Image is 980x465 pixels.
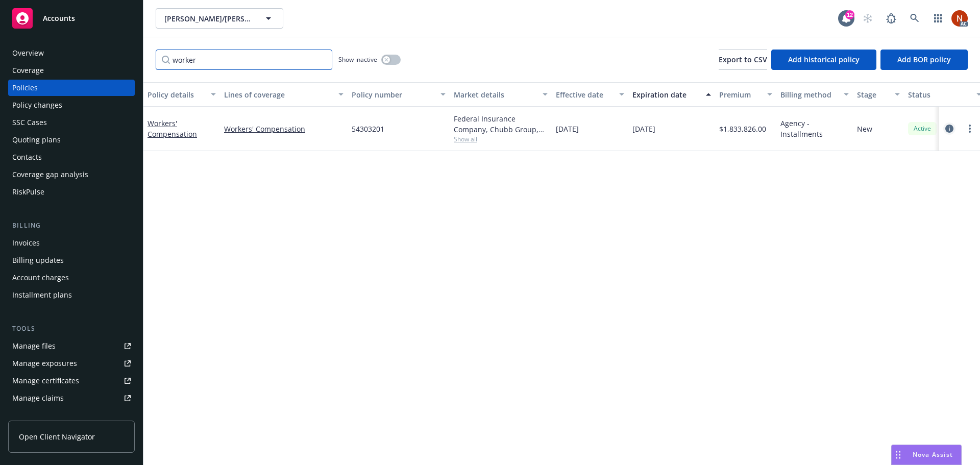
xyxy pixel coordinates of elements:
div: Federal Insurance Company, Chubb Group, Astrus Insurance Solutions LLC [454,113,548,135]
span: Agency - Installments [780,118,849,139]
a: Report a Bug [881,8,901,29]
span: Export to CSV [719,55,767,64]
a: Coverage [8,62,135,79]
button: Expiration date [628,82,715,107]
button: Add historical policy [771,50,876,70]
a: Policy changes [8,97,135,113]
span: Accounts [43,14,75,22]
button: Policy details [143,82,220,107]
a: Manage claims [8,390,135,406]
a: Manage files [8,338,135,354]
a: Manage certificates [8,373,135,389]
a: Workers' Compensation [224,124,344,134]
span: New [857,124,872,134]
a: more [964,123,976,135]
a: Search [904,8,925,29]
span: 54303201 [352,124,384,134]
div: Stage [857,89,889,100]
a: circleInformation [943,123,955,135]
div: Installment plans [12,287,72,303]
div: Policy details [148,89,205,100]
div: Tools [8,324,135,334]
div: Coverage gap analysis [12,166,88,183]
a: Switch app [928,8,948,29]
div: Manage BORs [12,407,60,424]
div: Invoices [12,235,40,251]
a: Manage exposures [8,355,135,372]
div: Billing method [780,89,838,100]
a: RiskPulse [8,184,135,200]
div: Manage files [12,338,56,354]
div: Policies [12,80,38,96]
span: Active [912,124,933,133]
a: Coverage gap analysis [8,166,135,183]
button: Export to CSV [719,50,767,70]
div: Premium [719,89,761,100]
div: Drag to move [892,445,904,464]
a: Account charges [8,270,135,286]
div: Policy changes [12,97,62,113]
button: Premium [715,82,776,107]
div: Lines of coverage [224,89,332,100]
a: SSC Cases [8,114,135,131]
a: Quoting plans [8,132,135,148]
span: [PERSON_NAME]/[PERSON_NAME] Construction, Inc. [164,13,253,24]
a: Installment plans [8,287,135,303]
div: Account charges [12,270,69,286]
button: [PERSON_NAME]/[PERSON_NAME] Construction, Inc. [156,8,283,29]
div: Billing [8,221,135,231]
div: Contacts [12,149,42,165]
a: Workers' Compensation [148,118,197,139]
input: Filter by keyword... [156,50,332,70]
div: Quoting plans [12,132,61,148]
span: [DATE] [556,124,579,134]
button: Market details [450,82,552,107]
div: RiskPulse [12,184,44,200]
button: Policy number [348,82,450,107]
div: Coverage [12,62,44,79]
span: Add BOR policy [897,55,951,64]
button: Stage [853,82,904,107]
button: Effective date [552,82,628,107]
span: Add historical policy [788,55,860,64]
img: photo [951,10,968,27]
span: [DATE] [632,124,655,134]
button: Add BOR policy [880,50,968,70]
a: Start snowing [857,8,878,29]
span: $1,833,826.00 [719,124,766,134]
div: Manage certificates [12,373,79,389]
div: Status [908,89,970,100]
button: Lines of coverage [220,82,348,107]
button: Billing method [776,82,853,107]
div: 12 [845,10,854,19]
span: Show inactive [338,55,377,64]
div: Policy number [352,89,434,100]
div: Expiration date [632,89,700,100]
div: Manage claims [12,390,64,406]
div: Billing updates [12,252,64,268]
div: Overview [12,45,44,61]
a: Contacts [8,149,135,165]
a: Overview [8,45,135,61]
a: Manage BORs [8,407,135,424]
span: Show all [454,135,548,143]
a: Invoices [8,235,135,251]
div: Effective date [556,89,613,100]
div: Manage exposures [12,355,77,372]
a: Policies [8,80,135,96]
span: Open Client Navigator [19,431,95,442]
a: Accounts [8,4,135,33]
div: SSC Cases [12,114,47,131]
button: Nova Assist [891,445,962,465]
div: Market details [454,89,536,100]
span: Nova Assist [913,450,953,459]
a: Billing updates [8,252,135,268]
